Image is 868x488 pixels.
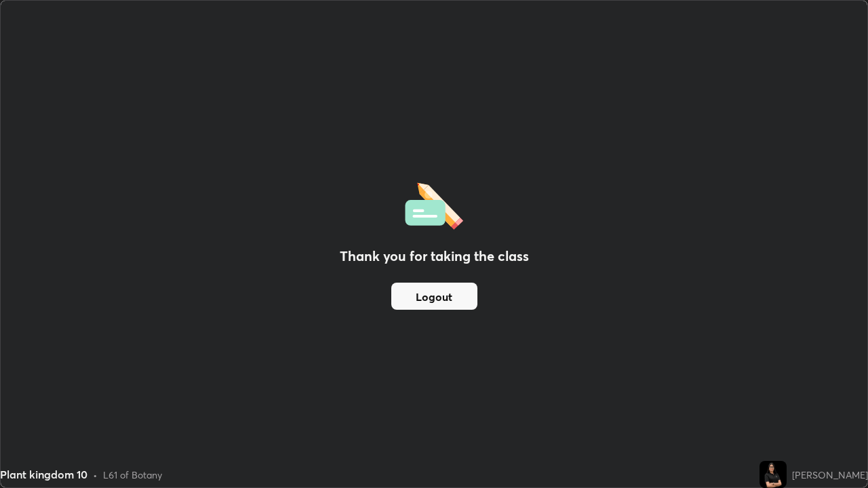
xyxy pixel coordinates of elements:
img: 2bae6509bf0947e3a873d2d6ab89f9eb.jpg [759,461,787,488]
button: Logout [391,283,477,310]
div: • [93,468,98,482]
img: offlineFeedback.1438e8b3.svg [405,178,463,230]
div: [PERSON_NAME] [792,468,868,482]
h2: Thank you for taking the class [340,246,529,266]
div: L61 of Botany [103,468,162,482]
